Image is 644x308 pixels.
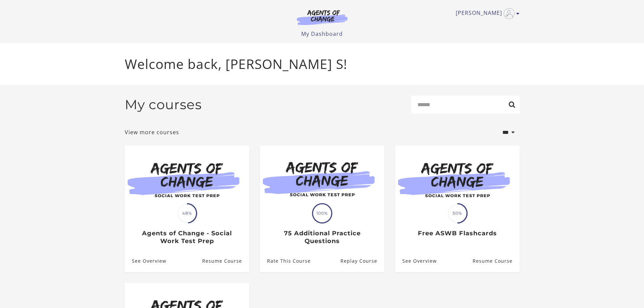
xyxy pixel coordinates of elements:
[472,250,519,272] a: Free ASWB Flashcards: Resume Course
[260,250,311,272] a: 75 Additional Practice Questions: Rate This Course
[301,30,343,38] a: My Dashboard
[402,230,512,237] h3: Free ASWB Flashcards
[290,9,355,25] img: Agents of Change Logo
[202,250,249,272] a: Agents of Change - Social Work Test Prep: Resume Course
[448,204,467,222] span: 50%
[125,128,179,136] a: View more courses
[178,204,196,222] span: 48%
[132,230,242,245] h3: Agents of Change - Social Work Test Prep
[125,97,202,113] h2: My courses
[313,204,331,222] span: 100%
[395,250,437,272] a: Free ASWB Flashcards: See Overview
[125,54,520,74] p: Welcome back, [PERSON_NAME] S!
[340,250,384,272] a: 75 Additional Practice Questions: Resume Course
[267,230,377,245] h3: 75 Additional Practice Questions
[456,8,516,19] a: Toggle menu
[125,250,166,272] a: Agents of Change - Social Work Test Prep: See Overview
